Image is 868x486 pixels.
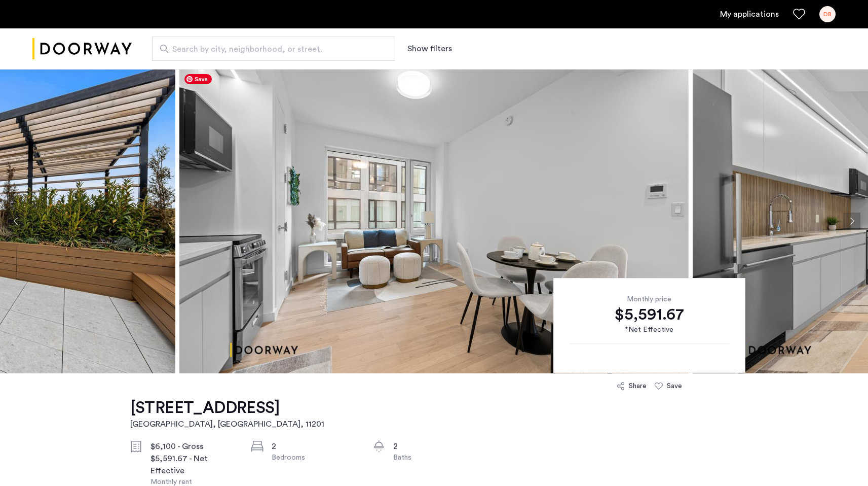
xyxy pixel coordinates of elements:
input: Apartment Search [152,37,395,61]
img: logo [32,30,132,68]
div: DB [819,6,836,22]
a: [STREET_ADDRESS][GEOGRAPHIC_DATA], [GEOGRAPHIC_DATA], 11201 [130,398,324,430]
a: Cazamio logo [32,30,132,68]
div: Bedrooms [272,453,357,463]
div: 2 [393,440,478,453]
span: Save [184,74,212,84]
h1: [STREET_ADDRESS] [130,398,324,418]
img: apartment [179,69,689,373]
button: Show or hide filters [407,43,452,55]
a: My application [720,8,779,20]
button: Previous apartment [8,213,25,230]
div: Share [629,381,647,391]
button: Next apartment [843,213,860,230]
div: $6,100 - Gross [150,440,236,453]
div: 2 [272,440,357,453]
div: $5,591.67 - Net Effective [150,453,236,477]
a: Favorites [793,8,805,20]
div: Baths [393,453,478,463]
div: Save [667,381,682,391]
div: $5,591.67 [570,304,729,325]
div: Monthly price [570,294,729,304]
div: *Net Effective [570,325,729,335]
h2: [GEOGRAPHIC_DATA], [GEOGRAPHIC_DATA] , 11201 [130,418,324,430]
span: Search by city, neighborhood, or street. [172,43,367,55]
